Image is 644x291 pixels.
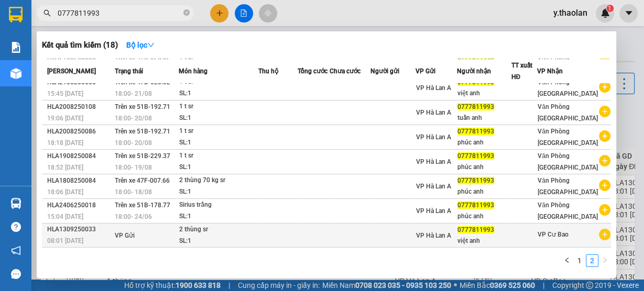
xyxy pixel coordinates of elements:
div: phúc anh [457,186,510,197]
span: VP Hà Lan A [416,109,451,116]
img: warehouse-icon [10,68,21,79]
span: Trạng thái [115,68,143,75]
span: plus-circle [599,204,610,216]
a: 2 [586,255,598,266]
div: phúc anh [457,211,510,222]
div: việt anh [457,236,510,247]
span: 15:04 [DATE] [47,213,83,220]
span: message [11,269,21,279]
span: 18:00 - 24/06 [115,213,152,220]
div: SL: 1 [179,186,258,198]
div: 1 t sr [179,126,258,137]
span: 18:18 [DATE] [47,139,83,147]
span: VP Gửi [115,232,135,239]
div: HLA1808250084 [47,175,112,186]
span: Văn Phòng [GEOGRAPHIC_DATA] [538,128,598,147]
li: Next Page [598,254,611,267]
span: 18:06 [DATE] [47,188,83,196]
span: 18:00 - 20/08 [115,139,152,147]
div: 2 thùng sr [179,224,258,236]
span: plus-circle [599,106,610,117]
div: tuấn anh [457,113,510,124]
span: Văn Phòng [GEOGRAPHIC_DATA] [538,152,598,171]
div: SL: 1 [179,162,258,173]
span: 18:00 - 20/08 [115,115,152,122]
span: 15:45 [DATE] [47,90,83,97]
span: 0777811993 [457,152,494,160]
span: Tổng cước [298,68,328,75]
span: Người gửi [370,68,399,75]
div: phúc anh [457,137,510,148]
span: 0777811993 [457,128,494,135]
div: HLA2406250018 [47,200,112,211]
div: SL: 1 [179,88,258,99]
span: plus-circle [599,180,610,191]
li: 2 [586,254,598,267]
button: left [561,254,573,267]
span: right [602,257,608,263]
img: logo-vxr [9,7,23,23]
div: HLA1908250084 [47,151,112,162]
h3: Kết quả tìm kiếm ( 18 ) [42,40,118,51]
span: 0777811993 [457,202,494,209]
span: VP Gửi [416,68,435,75]
strong: Bộ lọc [126,41,155,49]
span: Chưa cước [330,68,361,75]
span: Trên xe 51B-192.71 [115,103,170,110]
span: 19:06 [DATE] [47,115,83,122]
span: 0777811993 [457,103,494,110]
div: HLA2008250108 [47,102,112,113]
span: question-circle [11,222,21,232]
div: phúc anh [457,162,510,173]
div: 1 t sr [179,150,258,162]
span: VP Cư Bao [538,231,569,238]
span: 08:01 [DATE] [47,237,83,244]
span: Trên xe 51B-192.71 [115,128,170,135]
div: HLA1309250033 [47,224,112,235]
span: Trên xe 47F-007.66 [115,177,170,184]
span: close-circle [183,8,190,18]
span: VP Hà Lan A [416,158,451,165]
input: Tìm tên, số ĐT hoặc mã đơn [58,7,181,19]
button: Bộ lọcdown [118,37,163,53]
span: Trên xe 51B-229.37 [115,152,170,160]
div: 2 thùng 70 kg sr [179,175,258,186]
span: 18:00 - 19/08 [115,164,152,171]
span: Văn Phòng [GEOGRAPHIC_DATA] [538,202,598,220]
div: Sirius trắng [179,199,258,211]
div: 1 t sr [179,101,258,113]
span: 0777811993 [457,226,494,233]
span: plus-circle [599,155,610,166]
span: 0777811993 [457,177,494,184]
span: Món hàng [179,68,208,75]
span: notification [11,245,21,255]
span: VP Hà Lan A [416,232,451,239]
div: SL: 1 [179,113,258,124]
img: solution-icon [10,42,21,53]
span: 18:52 [DATE] [47,164,83,171]
div: HLA2008250086 [47,126,112,137]
button: right [598,254,611,267]
span: VP Hà Lan A [416,207,451,215]
span: Người nhận [457,68,491,75]
span: [PERSON_NAME] [47,68,96,75]
div: SL: 1 [179,211,258,222]
span: left [564,257,570,263]
span: VP Hà Lan A [416,183,451,190]
span: VP Hà Lan A [416,133,451,141]
span: down [147,41,155,49]
span: Thu hộ [258,68,278,75]
span: close-circle [183,9,190,16]
a: 1 [574,255,585,266]
span: search [43,9,51,17]
div: SL: 1 [179,236,258,247]
span: VP Nhận [537,68,563,75]
span: Văn Phòng [GEOGRAPHIC_DATA] [538,177,598,196]
span: 18:00 - 18/08 [115,188,152,196]
li: Previous Page [561,254,573,267]
span: VP Hà Lan A [416,84,451,92]
div: SL: 1 [179,137,258,149]
span: 18:00 - 21/08 [115,90,152,97]
li: 1 [573,254,586,267]
span: TT xuất HĐ [511,62,532,81]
